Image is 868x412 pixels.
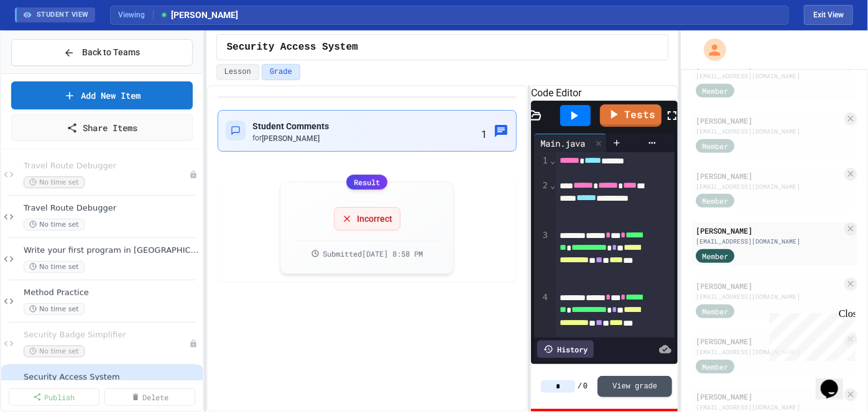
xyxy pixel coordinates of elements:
span: Member [702,361,728,372]
div: [PERSON_NAME] [696,225,842,236]
div: Result [346,175,387,190]
span: Viewing [118,9,154,21]
span: Member [702,195,728,206]
span: Travel Route Debugger [24,161,189,172]
span: Back to Teams [82,46,140,59]
div: [PERSON_NAME] [696,115,842,126]
span: Member [702,85,728,96]
button: View grade [598,376,672,397]
span: Security Badge Simplifier [24,330,189,341]
div: Unpublished [189,170,198,179]
span: Travel Route Debugger [24,203,200,214]
div: for [253,133,330,144]
div: [EMAIL_ADDRESS][DOMAIN_NAME] [696,71,842,81]
button: Lesson [216,64,259,80]
div: 1 [534,155,550,180]
iframe: chat widget [816,362,856,400]
span: [PERSON_NAME] [160,9,238,22]
span: [PERSON_NAME] [262,134,320,143]
div: [PERSON_NAME] [696,391,842,402]
div: [EMAIL_ADDRESS][DOMAIN_NAME] [696,182,842,191]
div: [EMAIL_ADDRESS][DOMAIN_NAME] [696,127,842,136]
iframe: chat widget [765,308,856,361]
span: No time set [24,261,85,273]
div: Unpublished [189,339,198,348]
span: Fold line [550,180,556,190]
span: / [578,382,582,391]
a: Add New Item [11,81,193,109]
div: [EMAIL_ADDRESS][DOMAIN_NAME] [696,292,842,301]
h6: Code Editor [531,86,678,101]
span: Fold line [550,155,556,165]
span: Member [702,306,728,317]
span: Member [702,140,728,152]
div: Main.java [534,134,607,152]
div: 2 [534,180,550,229]
span: STUDENT VIEW [37,10,89,21]
span: Student Comments [253,121,330,131]
a: Delete [104,388,195,406]
div: 4 [534,291,550,354]
button: Exit student view [804,5,853,25]
span: Security Access System [24,372,200,383]
div: Main.java [534,137,591,150]
span: No time set [24,176,85,188]
span: No time set [24,219,85,231]
span: No time set [24,346,85,357]
div: [EMAIL_ADDRESS][DOMAIN_NAME] [696,347,842,357]
span: 0 [583,382,588,391]
button: Back to Teams [11,39,193,66]
div: [EMAIL_ADDRESS][DOMAIN_NAME] [696,403,842,412]
a: Tests [600,104,662,127]
div: Chat with us now!Close [5,5,86,79]
a: Publish [9,388,99,406]
span: Incorrect [357,213,392,225]
a: Share Items [11,114,193,141]
button: Grade [262,64,300,80]
div: My Account [691,35,729,64]
span: Submitted [DATE] 8:58 PM [323,249,423,259]
div: [PERSON_NAME] [696,336,842,347]
span: No time set [24,303,85,315]
span: Member [702,250,728,262]
div: 3 [534,229,550,291]
span: 1 [481,129,487,140]
div: [PERSON_NAME] [696,280,842,291]
div: [PERSON_NAME] [696,170,842,181]
div: [EMAIL_ADDRESS][DOMAIN_NAME] [696,237,842,246]
span: Security Access System [227,40,358,55]
span: Write your first program in [GEOGRAPHIC_DATA]. [24,245,200,256]
span: Method Practice [24,288,200,298]
div: History [537,341,594,358]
